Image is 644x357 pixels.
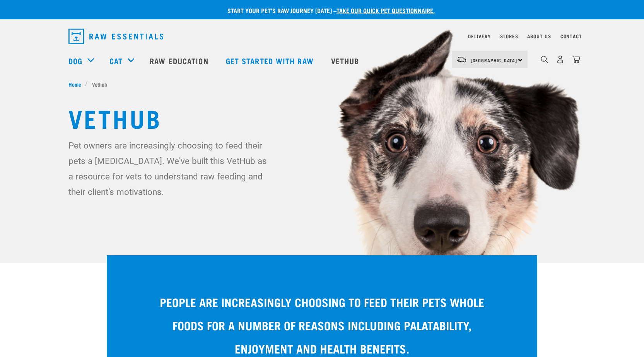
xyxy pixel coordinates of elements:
p: Pet owners are increasingly choosing to feed their pets a [MEDICAL_DATA]. We've built this VetHub... [68,138,272,200]
a: Raw Education [142,45,218,76]
a: Contact [560,35,582,38]
img: user.png [556,55,564,63]
span: [GEOGRAPHIC_DATA] [471,59,518,61]
img: Raw Essentials Logo [68,29,163,44]
img: van-moving.png [456,56,467,63]
a: About Us [527,35,551,38]
img: home-icon@2x.png [572,55,580,63]
h1: Vethub [68,104,576,132]
a: Cat [109,55,123,67]
a: take our quick pet questionnaire. [337,9,435,12]
a: Get started with Raw [218,45,323,76]
a: Home [68,80,85,88]
nav: dropdown navigation [62,26,582,47]
a: Dog [68,55,82,67]
a: Delivery [468,35,490,38]
a: Vethub [323,45,369,76]
span: Home [68,80,81,88]
img: home-icon-1@2x.png [541,56,548,63]
nav: breadcrumbs [68,80,576,88]
a: Stores [500,35,518,38]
